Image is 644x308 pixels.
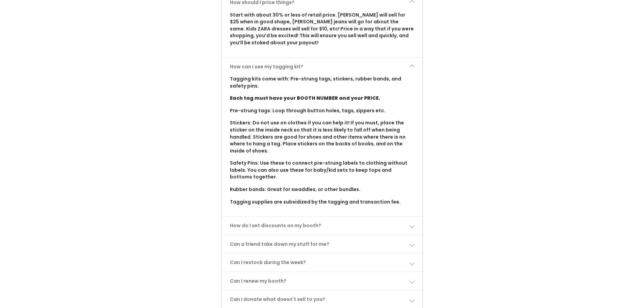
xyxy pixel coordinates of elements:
p: Stickers: Do not use on clothes if you can help it! If you must, place the sticker on the inside ... [230,119,414,154]
p: Rubber bands: Great for swaddles, or other bundles. [230,186,414,193]
a: How can I use my tagging kit? [222,58,423,76]
p: Each tag must have your BOOTH NUMBER and your PRICE. [230,95,414,102]
p: Safety Pins: Use these to connect pre-strung labels to clothing without labels. You can also use ... [230,160,414,181]
p: Pre-strung tags: Loop through button holes, tags, zippers etc. [230,107,414,114]
a: Can a friend take down my stuff for me? [222,235,423,253]
p: Tagging kits come with: Pre-strung tags, stickers, rubber bands, and safety pins. [230,75,414,89]
p: Tagging supplies are subsidized by the tagging and transaction fee. [230,198,414,206]
a: How do I set discounts on my booth? [222,217,423,235]
a: Can I restock during the week? [222,254,423,271]
a: Can I renew my booth? [222,272,423,290]
p: Start with about 30% or less of retail price. [PERSON_NAME] will sell for $25 when in good shape,... [230,11,414,46]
